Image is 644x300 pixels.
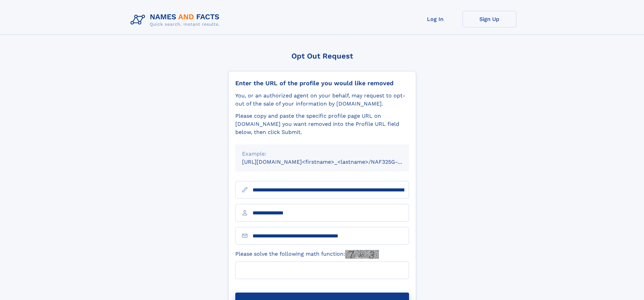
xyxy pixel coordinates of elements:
[235,79,409,87] div: Enter the URL of the profile you would like removed
[235,92,409,108] div: You, or an authorized agent on your behalf, may request to opt-out of the sale of your informatio...
[235,112,409,136] div: Please copy and paste the specific profile page URL on [DOMAIN_NAME] you want removed into the Pr...
[228,52,416,60] div: Opt Out Request
[235,250,379,259] label: Please solve the following math function:
[462,11,517,27] a: Sign Up
[128,11,225,29] img: Logo Names and Facts
[242,159,422,165] small: [URL][DOMAIN_NAME]<firstname>_<lastname>/NAF325G-xxxxxxxx
[408,11,462,27] a: Log In
[242,150,402,158] div: Example:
